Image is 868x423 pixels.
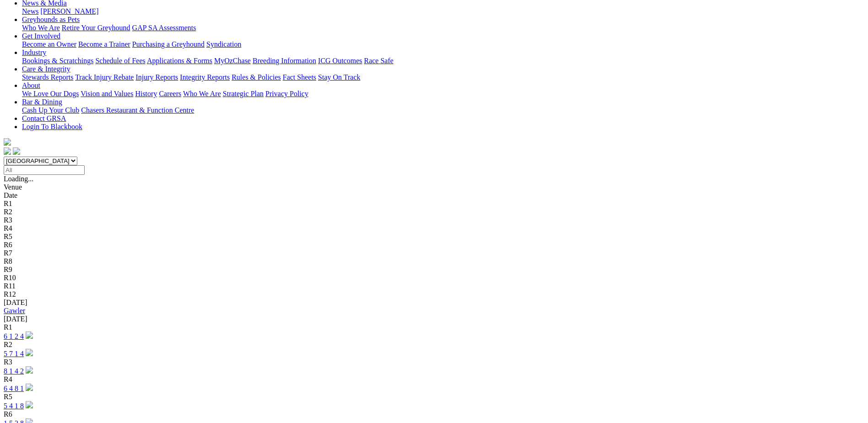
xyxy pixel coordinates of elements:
[4,315,864,323] div: [DATE]
[22,73,864,81] div: Care & Integrity
[22,57,93,65] a: Bookings & Scratchings
[4,367,24,375] a: 8 1 4 2
[4,257,864,266] div: R8
[4,298,864,307] div: [DATE]
[4,208,864,216] div: R2
[22,49,46,56] a: Industry
[4,233,864,241] div: R5
[22,24,60,32] a: Who We Are
[4,266,864,274] div: R9
[265,90,308,98] a: Privacy Policy
[22,73,73,81] a: Stewards Reports
[4,350,24,358] a: 5 7 1 4
[4,402,24,410] a: 5 4 1 8
[22,32,60,40] a: Get Involved
[4,393,864,401] div: R5
[81,90,133,98] a: Vision and Values
[4,147,11,155] img: facebook.svg
[4,138,11,146] img: logo-grsa-white.png
[22,24,864,32] div: Greyhounds as Pets
[180,73,230,81] a: Integrity Reports
[4,323,864,331] div: R1
[81,106,194,114] a: Chasers Restaurant & Function Centre
[223,90,264,98] a: Strategic Plan
[78,40,130,48] a: Become a Trainer
[4,282,864,290] div: R11
[147,57,212,65] a: Applications & Forms
[22,40,76,48] a: Become an Owner
[4,216,864,224] div: R3
[62,24,130,32] a: Retire Your Greyhound
[4,341,864,349] div: R2
[22,106,864,114] div: Bar & Dining
[4,224,864,233] div: R4
[206,40,241,48] a: Syndication
[26,401,33,408] img: play-circle.svg
[135,73,178,81] a: Injury Reports
[22,81,40,89] a: About
[183,90,221,98] a: Who We Are
[22,114,66,122] a: Contact GRSA
[4,165,85,175] input: Select date
[4,307,25,315] a: Gawler
[364,57,393,65] a: Race Safe
[13,147,20,155] img: twitter.svg
[22,123,82,130] a: Login To Blackbook
[318,57,362,65] a: ICG Outcomes
[22,7,864,16] div: News & Media
[22,98,62,106] a: Bar & Dining
[4,410,864,418] div: R6
[4,191,864,200] div: Date
[283,73,316,81] a: Fact Sheets
[4,385,24,392] a: 6 4 8 1
[132,40,205,48] a: Purchasing a Greyhound
[159,90,181,98] a: Careers
[26,384,33,391] img: play-circle.svg
[4,358,864,366] div: R3
[22,7,38,15] a: News
[22,65,70,73] a: Care & Integrity
[4,200,864,208] div: R1
[22,57,864,65] div: Industry
[4,175,33,183] span: Loading...
[4,183,864,191] div: Venue
[26,349,33,356] img: play-circle.svg
[4,375,864,384] div: R4
[22,40,864,49] div: Get Involved
[4,249,864,257] div: R7
[4,332,24,340] a: 6 1 2 4
[40,7,98,15] a: [PERSON_NAME]
[135,90,157,98] a: History
[26,331,33,339] img: play-circle.svg
[214,57,251,65] a: MyOzChase
[22,90,79,98] a: We Love Our Dogs
[4,274,864,282] div: R10
[22,16,80,23] a: Greyhounds as Pets
[4,241,864,249] div: R6
[232,73,281,81] a: Rules & Policies
[318,73,360,81] a: Stay On Track
[253,57,316,65] a: Breeding Information
[95,57,145,65] a: Schedule of Fees
[4,290,864,298] div: R12
[132,24,196,32] a: GAP SA Assessments
[26,366,33,374] img: play-circle.svg
[22,106,79,114] a: Cash Up Your Club
[75,73,134,81] a: Track Injury Rebate
[22,90,864,98] div: About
